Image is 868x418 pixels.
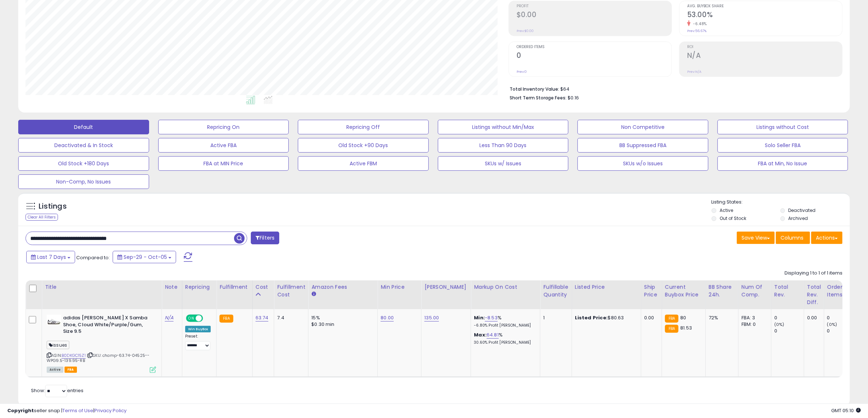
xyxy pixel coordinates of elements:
[712,199,850,206] p: Listing States:
[424,314,439,322] a: 135.00
[63,315,152,337] b: adidas [PERSON_NAME] X Samba Shoe, Cloud White/Purple/Gum, Size 9.5
[776,232,810,244] button: Columns
[62,407,93,414] a: Terms of Use
[789,215,808,221] label: Archived
[487,331,499,339] a: 64.81
[742,321,766,328] div: FBM: 0
[680,314,686,321] span: 80
[687,51,842,61] h2: N/A
[717,138,848,153] button: Solo Seller FBA
[202,315,214,322] span: OFF
[665,325,678,333] small: FBA
[577,120,708,134] button: Non Competitive
[158,138,289,153] button: Active FBA
[709,315,733,321] div: 72%
[665,315,678,323] small: FBA
[124,253,167,261] span: Sep-29 - Oct-05
[381,314,394,322] a: 80.00
[113,251,176,263] button: Sep-29 - Oct-05
[7,407,34,414] strong: Copyright
[774,328,804,334] div: 0
[256,283,271,291] div: Cost
[26,214,58,221] div: Clear All Filters
[785,270,842,277] div: Displaying 1 to 1 of 1 items
[47,315,61,325] img: 31IoVVyvkHL._SL40_.jpg
[687,45,842,49] span: ROI
[720,215,746,221] label: Out of Stock
[680,324,692,331] span: 81.53
[807,315,818,321] div: 0.00
[742,315,766,321] div: FBA: 3
[510,95,567,101] b: Short Term Storage Fees:
[256,314,269,322] a: 63.74
[831,407,861,414] span: 2025-10-13 05:10 GMT
[774,283,801,299] div: Total Rev.
[644,315,656,321] div: 0.00
[543,283,568,299] div: Fulfillable Quantity
[219,315,233,323] small: FBA
[717,120,848,134] button: Listings without Cost
[485,314,498,322] a: -8.53
[742,283,768,299] div: Num of Comp.
[474,315,534,328] div: %
[665,283,702,299] div: Current Buybox Price
[438,120,569,134] button: Listings without Min/Max
[720,207,733,213] label: Active
[774,322,785,327] small: (0%)
[827,328,857,334] div: 0
[187,315,196,322] span: ON
[510,84,837,93] li: $64
[165,314,174,322] a: N/A
[644,283,659,299] div: Ship Price
[474,314,485,321] b: Min:
[424,283,468,291] div: [PERSON_NAME]
[789,207,816,213] label: Deactivated
[690,21,707,27] small: -6.48%
[474,283,537,291] div: Markup on Cost
[26,251,75,263] button: Last 7 Days
[311,291,316,297] small: Amazon Fees.
[517,4,672,8] span: Profit
[543,315,566,321] div: 1
[311,283,374,291] div: Amazon Fees
[47,315,156,372] div: ASIN:
[277,315,303,321] div: 7.4
[18,138,149,153] button: Deactivated & In Stock
[65,367,77,373] span: FBA
[158,156,289,171] button: FBA at MIN Price
[298,156,429,171] button: Active FBM
[517,29,534,33] small: Prev: $0.00
[219,283,249,291] div: Fulfillment
[517,11,672,20] h2: $0.00
[47,367,63,373] span: All listings currently available for purchase on Amazon
[737,232,775,244] button: Save View
[687,29,707,33] small: Prev: 56.67%
[474,340,534,345] p: 30.60% Profit [PERSON_NAME]
[94,407,126,414] a: Privacy Policy
[47,352,149,363] span: | SKU: champ-63.74-04525--WPG9.5-139.95-RB
[7,407,126,414] div: seller snap | |
[298,138,429,153] button: Old Stock +90 Days
[687,4,842,8] span: Avg. Buybox Share
[165,283,179,291] div: Note
[774,315,804,321] div: 0
[811,232,842,244] button: Actions
[251,232,279,244] button: Filters
[471,280,540,309] th: The percentage added to the cost of goods (COGS) that forms the calculator for Min & Max prices.
[31,387,83,394] span: Show: entries
[37,253,66,261] span: Last 7 Days
[575,314,608,321] b: Listed Price:
[185,334,211,350] div: Preset:
[18,174,149,189] button: Non-Comp, No Issues
[575,283,638,291] div: Listed Price
[47,341,69,349] span: issues
[311,321,372,328] div: $0.30 min
[18,120,149,134] button: Default
[438,138,569,153] button: Less Than 90 Days
[39,201,67,212] h5: Listings
[687,70,701,74] small: Prev: N/A
[18,156,149,171] button: Old Stock +180 Days
[575,315,635,321] div: $80.63
[517,45,672,49] span: Ordered Items
[517,51,672,61] h2: 0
